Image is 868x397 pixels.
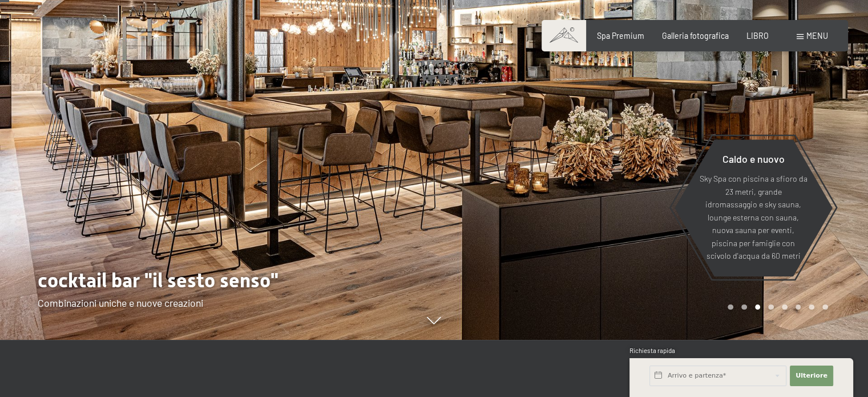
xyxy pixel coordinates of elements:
a: Caldo e nuovo Sky Spa con piscina a sfioro da 23 metri, grande idromassaggio e sky sauna, lounge ... [673,139,833,277]
div: Paginazione carosello [724,304,827,310]
div: Pagina carosello 1 [728,304,733,310]
div: Pagina 5 della giostra [782,304,788,310]
button: Ulteriore [790,366,833,386]
font: Ulteriore [796,372,827,379]
font: Richiesta rapida [629,347,675,354]
div: Pagina 4 del carosello [768,304,774,310]
div: Pagina 6 della giostra [796,304,801,310]
font: Sky Spa con piscina a sfioro da 23 metri, grande idromassaggio e sky sauna, lounge esterna con sa... [699,174,807,260]
div: Carousel Page 3 (Current Slide) [755,304,761,310]
font: Caldo e nuovo [722,153,784,165]
a: Galleria fotografica [662,31,729,41]
a: LIBRO [746,31,769,41]
a: Spa Premium [597,31,644,41]
div: Pagina 8 della giostra [822,304,828,310]
div: Carosello Pagina 7 [809,304,814,310]
font: menu [806,31,828,41]
div: Carousel Page 2 [741,304,747,310]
